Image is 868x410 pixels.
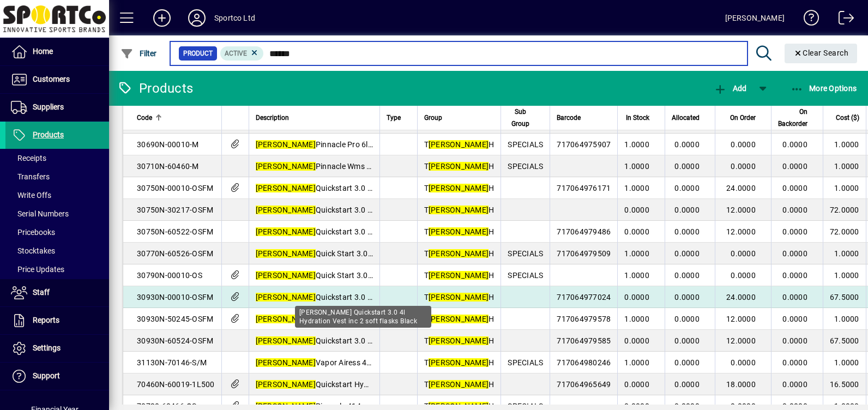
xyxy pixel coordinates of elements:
[256,293,506,302] span: Quickstart 3.0 4l Hydration Vest inc 2 soft flasks Black
[424,112,495,124] div: Group
[674,162,700,171] span: 0.0000
[785,44,858,63] button: Clear
[387,112,401,124] span: Type
[11,154,46,162] span: Receipts
[256,293,316,302] em: [PERSON_NAME]
[256,162,450,171] span: Pinnacle Wms 6lHydration Vest Teal M
[782,249,807,258] span: 0.0000
[726,293,756,302] span: 24.0000
[295,306,431,328] div: [PERSON_NAME] Quickstart 3.0 4l Hydration Vest inc 2 soft flasks Black
[11,172,50,181] span: Transfers
[674,249,700,258] span: 0.0000
[33,75,70,83] span: Customers
[33,371,60,380] span: Support
[424,162,495,171] span: T H
[256,184,316,192] em: [PERSON_NAME]
[782,315,807,323] span: 0.0000
[5,186,109,204] a: Write Offs
[429,162,489,171] em: [PERSON_NAME]
[782,380,807,389] span: 0.0000
[256,140,316,149] em: [PERSON_NAME]
[424,140,495,149] span: T H
[624,249,649,258] span: 1.0000
[711,79,749,98] button: Add
[137,112,152,124] span: Code
[137,315,213,323] span: 30930N-50245-OSFM
[5,260,109,279] a: Price Updates
[424,293,495,302] span: T H
[137,184,213,192] span: 30750N-00010-OSFM
[5,38,109,65] a: Home
[557,112,611,124] div: Barcode
[726,227,756,236] span: 12.0000
[120,49,157,58] span: Filter
[793,49,849,57] span: Clear Search
[387,112,411,124] div: Type
[778,106,817,130] div: On Backorder
[429,271,489,280] em: [PERSON_NAME]
[508,106,543,130] div: Sub Group
[220,46,264,61] mat-chip: Activation Status: Active
[33,343,61,352] span: Settings
[674,336,700,345] span: 0.0000
[256,112,373,124] div: Description
[823,155,866,177] td: 1.0000
[782,206,807,214] span: 0.0000
[557,315,611,323] span: 717064979578
[782,184,807,192] span: 0.0000
[557,184,611,192] span: 717064976171
[508,358,543,367] span: SPECIALS
[256,140,450,149] span: Pinnacle Pro 6lHydration Vest Black M
[624,293,649,302] span: 0.0000
[725,9,785,27] div: [PERSON_NAME]
[256,162,316,171] em: [PERSON_NAME]
[118,44,160,63] button: Filter
[183,48,213,59] span: Product
[778,106,807,130] span: On Backorder
[624,271,649,280] span: 1.0000
[256,336,316,345] em: [PERSON_NAME]
[33,102,64,111] span: Suppliers
[33,288,50,297] span: Staff
[429,206,489,214] em: [PERSON_NAME]
[672,112,700,124] span: Allocated
[429,336,489,345] em: [PERSON_NAME]
[214,9,255,27] div: Sportco Ltd
[624,162,649,171] span: 1.0000
[5,149,109,167] a: Receipts
[256,184,504,192] span: Quickstart 3.0 Hydration vest with 1.5L Bladder Black
[726,184,756,192] span: 24.0000
[5,335,109,362] a: Settings
[557,336,611,345] span: 717064979585
[137,271,202,280] span: 30790N-00010-OS
[624,184,649,192] span: 1.0000
[674,315,700,323] span: 0.0000
[674,380,700,389] span: 0.0000
[429,249,489,258] em: [PERSON_NAME]
[557,140,611,149] span: 717064975907
[782,162,807,171] span: 0.0000
[256,271,316,280] em: [PERSON_NAME]
[424,184,495,192] span: T H
[674,358,700,367] span: 0.0000
[557,358,611,367] span: 717064980246
[256,336,502,345] span: Quickstart 3.0 4l Hydration Vest inc 2 soft flasks Blue
[137,380,215,389] span: 70460N-60019-1L500
[624,315,649,323] span: 1.0000
[508,140,543,149] span: SPECIALS
[137,358,207,367] span: 31130N-70146-S/M
[788,79,860,98] button: More Options
[225,50,247,57] span: Active
[256,206,316,214] em: [PERSON_NAME]
[5,242,109,260] a: Stocktakes
[782,140,807,149] span: 0.0000
[424,227,495,236] span: T H
[256,112,289,124] span: Description
[5,279,109,306] a: Staff
[823,373,866,395] td: 16.5000
[557,227,611,236] span: 717064979486
[256,358,479,367] span: Vapor Airess 4.0 8L Hydration Vest Indigo S/M
[823,286,866,308] td: 67.5000
[429,358,489,367] em: [PERSON_NAME]
[137,206,213,214] span: 30750N-30217-OSFM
